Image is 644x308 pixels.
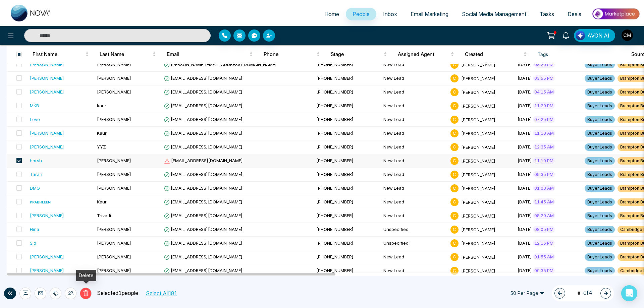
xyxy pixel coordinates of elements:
[164,117,243,122] span: [EMAIL_ADDRESS][DOMAIN_NAME]
[76,270,96,281] div: Delete
[461,268,495,273] span: [PERSON_NAME]
[450,184,459,192] span: C
[450,129,459,137] span: C
[518,117,532,122] span: [DATE]
[92,289,138,298] p: Selected 1 people
[97,158,131,163] span: [PERSON_NAME]
[376,8,404,20] a: Inbox
[164,199,243,204] span: [EMAIL_ADDRESS][DOMAIN_NAME]
[30,198,51,205] div: ᴘʀᴀʙʜʟᴇᴇɴ
[585,102,615,110] span: Buyer Leads
[585,143,615,151] span: Buyer Leads
[518,89,532,95] span: [DATE]
[461,172,495,177] span: [PERSON_NAME]
[450,116,459,124] span: C
[621,285,637,301] div: Open Intercom Messenger
[97,185,131,191] span: [PERSON_NAME]
[97,199,107,204] span: Kaur
[533,198,555,205] span: 11:45 AM
[460,45,532,64] th: Created
[381,58,448,72] td: New Lead
[316,227,354,232] span: [PHONE_NUMBER]
[461,89,495,95] span: [PERSON_NAME]
[30,88,64,95] div: [PERSON_NAME]
[97,117,131,122] span: [PERSON_NAME]
[533,226,555,233] span: 08:05 PM
[97,254,131,259] span: [PERSON_NAME]
[97,62,131,67] span: [PERSON_NAME]
[465,50,522,58] span: Created
[30,171,42,178] div: Taran
[587,32,609,40] span: AVON AI
[94,45,161,64] th: Last Name
[381,195,448,209] td: New Lead
[30,185,40,191] div: DMG
[585,212,615,220] span: Buyer Leads
[264,50,315,58] span: Phone
[518,103,532,108] span: [DATE]
[533,75,555,81] span: 03:55 PM
[164,227,243,232] span: [EMAIL_ADDRESS][DOMAIN_NAME]
[533,130,555,136] span: 11:10 AM
[450,171,459,179] span: C
[318,8,346,20] a: Home
[97,89,131,95] span: [PERSON_NAME]
[411,11,448,17] span: Email Marketing
[533,116,555,123] span: 07:25 PM
[532,45,626,64] th: Tags
[461,240,495,246] span: [PERSON_NAME]
[461,75,495,81] span: [PERSON_NAME]
[461,117,495,122] span: [PERSON_NAME]
[518,268,532,273] span: [DATE]
[97,103,106,108] span: kaur
[325,45,392,64] th: Stage
[346,8,376,20] a: People
[585,240,615,247] span: Buyer Leads
[533,171,555,178] span: 09:35 PM
[518,199,532,204] span: [DATE]
[518,185,532,191] span: [DATE]
[461,144,495,149] span: [PERSON_NAME]
[533,102,555,109] span: 11:20 PM
[461,130,495,136] span: [PERSON_NAME]
[97,268,131,273] span: [PERSON_NAME]
[533,185,555,191] span: 01:00 AM
[316,240,354,246] span: [PHONE_NUMBER]
[30,253,64,260] div: [PERSON_NAME]
[450,61,459,69] span: C
[533,157,555,164] span: 11:10 PM
[164,130,243,136] span: [EMAIL_ADDRESS][DOMAIN_NAME]
[450,88,459,96] span: C
[450,143,459,151] span: C
[461,103,495,108] span: [PERSON_NAME]
[381,72,448,85] td: New Lead
[316,268,354,273] span: [PHONE_NUMBER]
[462,11,526,17] span: Social Media Management
[585,267,615,274] span: Buyer Leads
[398,50,449,58] span: Assigned Agent
[505,288,549,299] span: 50 Per Page
[518,62,532,67] span: [DATE]
[533,61,555,68] span: 08:20 PM
[450,267,459,275] span: C
[30,130,64,136] div: [PERSON_NAME]
[30,240,36,246] div: Sid
[316,130,354,136] span: [PHONE_NUMBER]
[381,250,448,264] td: New Lead
[585,75,615,82] span: Buyer Leads
[27,45,94,64] th: First Name
[164,62,277,67] span: [PERSON_NAME][EMAIL_ADDRESS][DOMAIN_NAME]
[461,62,495,67] span: [PERSON_NAME]
[30,116,40,123] div: Love
[316,254,354,259] span: [PHONE_NUMBER]
[11,5,51,21] img: Nova CRM Logo
[450,74,459,82] span: C
[518,254,532,259] span: [DATE]
[450,253,459,261] span: C
[97,144,106,149] span: YYZ
[450,239,459,247] span: C
[316,103,354,108] span: [PHONE_NUMBER]
[381,85,448,99] td: New Lead
[461,227,495,232] span: [PERSON_NAME]
[518,130,532,136] span: [DATE]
